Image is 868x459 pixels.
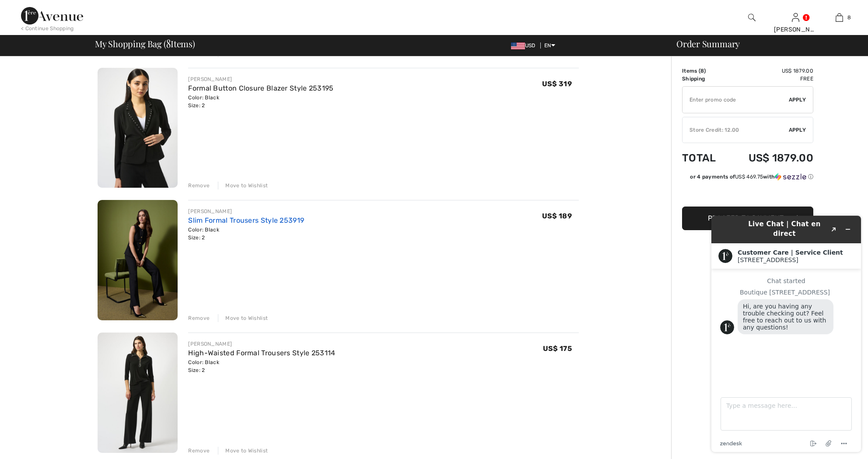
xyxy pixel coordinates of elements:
[98,200,178,320] img: Slim Formal Trousers Style 253919
[682,126,789,134] div: Store Credit: 12.00
[682,67,727,75] td: Items ( )
[735,174,763,180] span: US$ 469.75
[188,358,335,374] div: Color: Black Size: 2
[511,42,539,49] span: USD
[774,25,817,34] div: [PERSON_NAME]
[188,75,333,83] div: [PERSON_NAME]
[21,25,74,32] div: < Continue Shopping
[542,212,572,220] span: US$ 189
[188,447,210,455] div: Remove
[682,75,727,83] td: Shipping
[21,6,38,14] span: Chat
[700,68,704,74] span: 8
[682,143,727,173] td: Total
[95,39,195,48] span: My Shopping Bag ( Items)
[682,207,813,230] button: Proceed to Payment
[188,314,210,322] div: Remove
[188,226,304,242] div: Color: Black Size: 2
[847,14,851,21] span: 8
[727,75,813,83] td: Free
[98,68,178,188] img: Formal Button Closure Blazer Style 253195
[748,12,756,23] img: search the website
[682,184,813,203] iframe: PayPal-paypal
[188,207,304,215] div: [PERSON_NAME]
[789,96,806,104] span: Apply
[188,182,210,189] div: Remove
[818,12,861,23] a: 8
[727,67,813,75] td: US$ 1879.00
[542,80,572,88] span: US$ 319
[682,173,813,184] div: or 4 payments ofUS$ 469.75withSezzle Click to learn more about Sezzle
[188,340,335,348] div: [PERSON_NAME]
[188,84,333,92] a: Formal Button Closure Blazer Style 253195
[775,173,806,181] img: Sezzle
[690,173,813,181] div: or 4 payments of with
[792,13,799,21] a: Sign In
[166,37,171,49] span: 8
[21,7,83,25] img: 1ère Avenue
[836,12,843,23] img: My Bag
[218,182,268,189] div: Move to Wishlist
[666,39,863,48] div: Order Summary
[188,216,304,224] a: Slim Formal Trousers Style 253919
[704,209,868,459] iframe: Find more information here
[789,126,806,134] span: Apply
[727,143,813,173] td: US$ 1879.00
[511,42,525,49] img: US Dollar
[792,12,799,23] img: My Info
[218,314,268,322] div: Move to Wishlist
[544,42,555,49] span: EN
[682,87,789,113] input: Promo code
[218,447,268,455] div: Move to Wishlist
[188,349,335,357] a: High-Waisted Formal Trousers Style 253114
[543,344,572,353] span: US$ 175
[188,94,333,109] div: Color: Black Size: 2
[98,333,178,453] img: High-Waisted Formal Trousers Style 253114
